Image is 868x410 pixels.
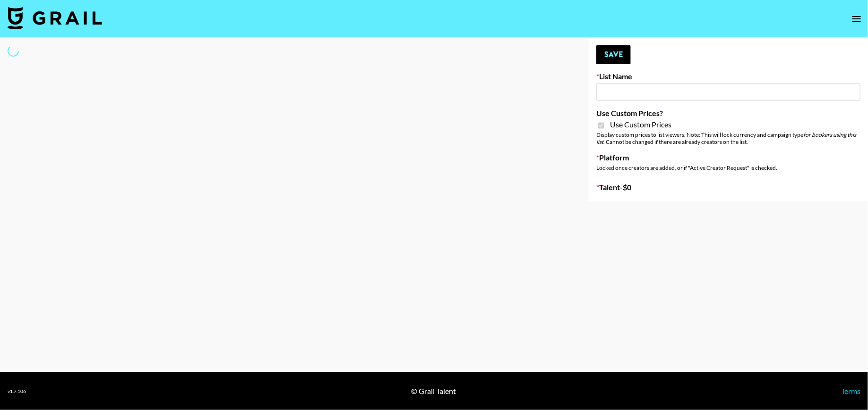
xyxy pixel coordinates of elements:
button: Save [596,45,631,64]
img: Grail Talent [8,7,102,29]
em: for bookers using this list [596,131,856,145]
div: Locked once creators are added, or if "Active Creator Request" is checked. [596,164,860,171]
label: Talent - $ 0 [596,183,860,192]
span: Use Custom Prices [610,120,671,129]
a: Terms [841,386,860,395]
div: © Grail Talent [411,386,456,396]
label: Platform [596,153,860,162]
div: Display custom prices to list viewers. Note: This will lock currency and campaign type . Cannot b... [596,131,860,145]
div: v 1.7.106 [8,388,26,394]
button: open drawer [847,9,866,28]
label: List Name [596,72,860,81]
label: Use Custom Prices? [596,109,860,118]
